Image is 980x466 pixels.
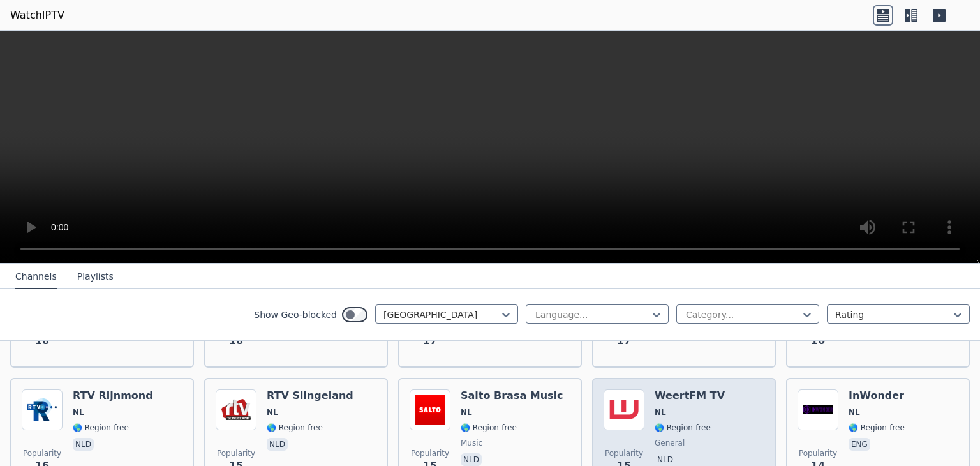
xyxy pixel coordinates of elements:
[411,448,449,458] span: Popularity
[77,265,114,289] button: Playlists
[461,453,482,466] p: nld
[254,308,337,321] label: Show Geo-blocked
[410,389,450,430] img: Salto Brasa Music
[22,389,63,430] img: RTV Rijnmond
[217,448,255,458] span: Popularity
[655,389,725,402] h6: WeertFM TV
[604,389,644,430] img: WeertFM TV
[73,438,94,451] p: nld
[267,423,323,433] span: 🌎 Region-free
[267,407,278,417] span: NL
[798,389,838,430] img: InWonder
[216,389,256,430] img: RTV Slingeland
[73,407,84,417] span: NL
[655,423,711,433] span: 🌎 Region-free
[229,333,243,349] span: 18
[461,438,482,448] span: music
[73,389,153,402] h6: RTV Rijnmond
[35,333,49,349] span: 18
[461,389,563,402] h6: Salto Brasa Music
[849,389,905,402] h6: InWonder
[267,438,288,451] p: nld
[605,448,643,458] span: Popularity
[655,407,666,417] span: NL
[655,438,685,448] span: general
[15,265,57,289] button: Channels
[423,333,437,349] span: 17
[799,448,837,458] span: Popularity
[617,333,631,349] span: 17
[655,453,676,466] p: nld
[267,389,353,402] h6: RTV Slingeland
[23,448,61,458] span: Popularity
[849,423,905,433] span: 🌎 Region-free
[461,407,472,417] span: NL
[849,438,870,451] p: eng
[73,423,129,433] span: 🌎 Region-free
[849,407,860,417] span: NL
[811,333,825,349] span: 16
[10,8,64,23] a: WatchIPTV
[461,423,517,433] span: 🌎 Region-free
